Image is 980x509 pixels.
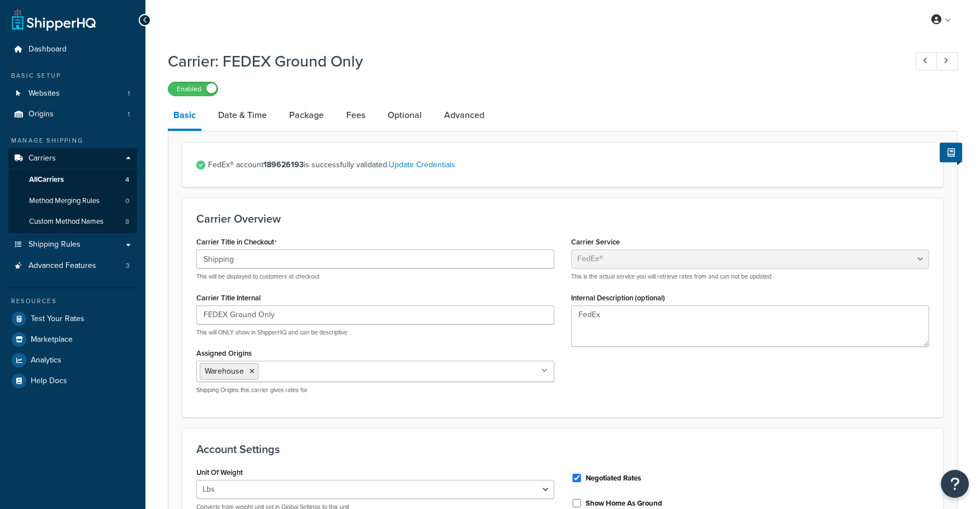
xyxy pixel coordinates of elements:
div: Manage Shipping [8,136,137,145]
a: Dashboard [8,39,137,60]
p: This is the actual service you will retrieve rates from and can not be updated [571,272,929,281]
label: Carrier Title in Checkout [196,238,277,247]
p: This will be displayed to customers at checkout [196,272,554,281]
strong: 189626193 [263,159,304,171]
a: Update Credentials [389,159,455,171]
a: AllCarriers4 [8,169,137,190]
li: Custom Method Names [8,211,137,232]
textarea: FedEx [571,305,929,347]
span: Shipping Rules [29,240,81,249]
a: Help Docs [8,371,137,391]
span: Help Docs [31,376,67,386]
span: Method Merging Rules [29,196,100,206]
span: FedEx® account is successfully validated. [208,157,929,173]
h3: Account Settings [196,443,929,455]
span: 0 [125,196,129,206]
span: Origins [29,110,54,119]
button: Show Help Docs [940,143,962,162]
p: Shipping Origins this carrier gives rates for [196,386,554,394]
a: Custom Method Names8 [8,211,137,232]
li: Carriers [8,148,137,233]
span: Test Your Rates [31,314,84,324]
span: Carriers [29,154,56,163]
a: Test Your Rates [8,309,137,329]
a: Websites1 [8,83,137,104]
span: Warehouse [205,365,244,377]
a: Analytics [8,350,137,370]
label: Unit Of Weight [196,468,243,477]
span: Marketplace [31,335,73,345]
span: Custom Method Names [29,217,103,227]
span: Advanced Features [29,261,96,271]
button: Open Resource Center [941,470,969,498]
span: All Carriers [29,175,64,185]
a: Date & Time [213,102,272,129]
li: Method Merging Rules [8,191,137,211]
span: Websites [29,89,60,98]
span: 3 [126,261,130,271]
a: Origins1 [8,104,137,125]
a: Previous Record [916,52,937,70]
h1: Carrier: FEDEX Ground Only [168,50,895,72]
a: Shipping Rules [8,234,137,255]
label: Internal Description (optional) [571,294,665,302]
label: Assigned Origins [196,349,252,357]
span: 4 [125,175,129,185]
a: Marketplace [8,329,137,350]
a: Fees [341,102,371,129]
h3: Carrier Overview [196,213,929,225]
label: Carrier Service [571,238,620,246]
li: Advanced Features [8,256,137,276]
a: Basic [168,102,201,131]
a: Next Record [936,52,958,70]
span: 1 [128,110,130,119]
a: Package [284,102,329,129]
label: Enabled [168,82,218,96]
a: Advanced Features3 [8,256,137,276]
div: Resources [8,296,137,306]
a: Carriers [8,148,137,169]
div: Basic Setup [8,71,137,81]
p: This will ONLY show in ShipperHQ and can be descriptive [196,328,554,337]
a: Method Merging Rules0 [8,191,137,211]
span: 8 [125,217,129,227]
span: 1 [128,89,130,98]
li: Origins [8,104,137,125]
span: Analytics [31,356,62,365]
a: Optional [382,102,427,129]
span: Dashboard [29,45,67,54]
label: Show Home As Ground [586,498,662,508]
label: Negotiated Rates [586,473,641,483]
a: Advanced [439,102,490,129]
li: Websites [8,83,137,104]
label: Carrier Title Internal [196,294,261,302]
